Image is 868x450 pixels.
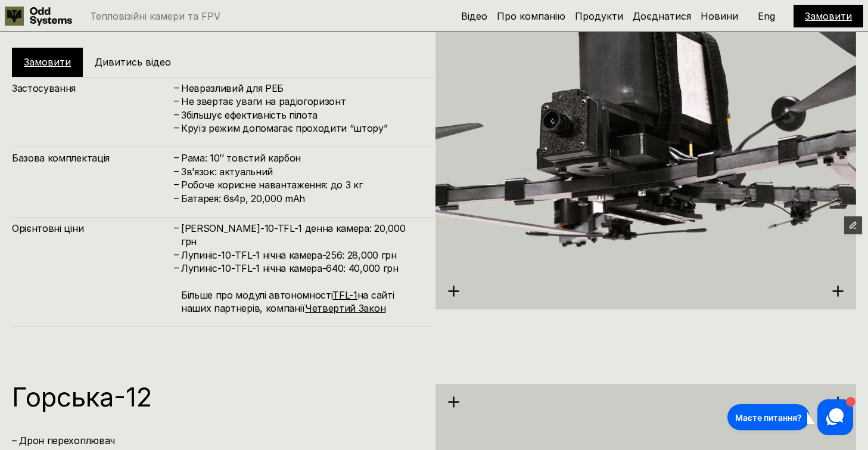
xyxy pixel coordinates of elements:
[181,262,421,315] h4: Лупиніс-10-TFL-1 нічна камера-640: 40,000 грн Більше про модулі автономності на сайті наших партн...
[844,216,862,234] button: Edit Framer Content
[174,121,179,134] h4: –
[805,10,852,22] a: Замовити
[181,192,421,205] h4: Батарея: 6s4p, 20,000 mAh
[181,165,421,178] h4: Зв’язок: актуальний
[12,82,173,95] h4: Застосування
[461,10,487,22] a: Відео
[575,10,623,22] a: Продукти
[701,10,738,22] a: Новини
[181,151,421,165] h4: Рама: 10’’ товстий карбон
[332,289,357,301] a: TFL-1
[12,151,173,165] h4: Базова комплектація
[724,396,856,438] iframe: HelpCrunch
[12,222,173,235] h4: Орієнтовні ціни
[174,178,179,191] h4: –
[181,82,421,95] h4: Невразливий для РЕБ
[497,10,565,22] a: Про компанію
[633,10,691,22] a: Доєднатися
[174,221,179,234] h4: –
[174,191,179,204] h4: –
[95,55,171,69] h5: Дивитись відео
[181,178,421,191] h4: Робоче корисне навантаження: до 3 кг
[181,108,421,122] h4: Збільшує ефективність пілота
[174,261,179,274] h4: –
[174,151,179,164] h4: –
[181,222,421,249] h4: [PERSON_NAME]-10-TFL-1 денна камера: 20,000 грн
[174,248,179,261] h4: –
[758,11,775,21] p: Eng
[12,384,421,410] h1: Горська-12
[305,302,385,314] a: Четвертий Закон
[174,81,179,94] h4: –
[90,11,220,21] p: Тепловізійні камери та FPV
[181,95,421,108] h4: Не звертає уваги на радіогоризонт
[181,249,421,262] h4: Лупиніс-10-TFL-1 нічна камера-256: 28,000 грн
[174,107,179,120] h4: –
[174,165,179,178] h4: –
[181,122,421,135] h4: Круїз режим допомагає проходити “штору”
[24,56,71,68] a: Замовити
[174,94,179,107] h4: –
